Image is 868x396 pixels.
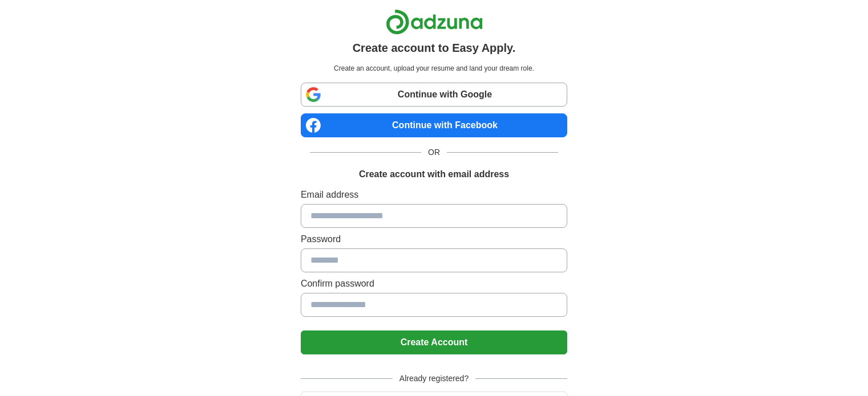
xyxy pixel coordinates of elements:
a: Continue with Google [301,83,567,107]
span: OR [421,146,447,158]
a: Continue with Facebook [301,113,567,137]
label: Email address [301,188,567,202]
label: Confirm password [301,277,567,291]
h1: Create account to Easy Apply. [353,39,516,56]
span: Already registered? [393,373,475,385]
h1: Create account with email address [359,168,509,181]
p: Create an account, upload your resume and land your dream role. [303,63,565,74]
label: Password [301,232,567,246]
img: Adzuna logo [386,9,483,35]
button: Create Account [301,330,567,354]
